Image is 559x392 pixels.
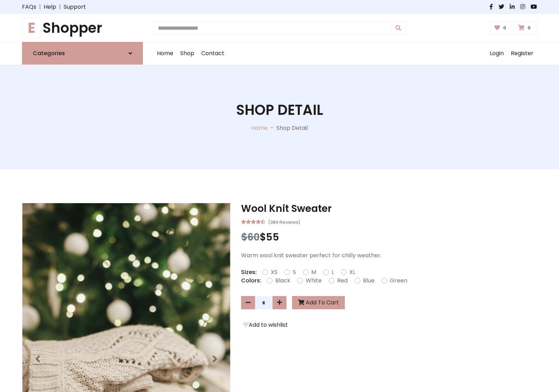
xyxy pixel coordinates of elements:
button: Add to wishlist [241,320,290,330]
label: Blue [363,276,375,285]
label: M [311,268,316,276]
label: XL [349,268,355,276]
label: Red [337,276,348,285]
span: | [36,3,44,11]
span: | [56,3,64,11]
p: Shop Detail [276,124,308,132]
a: Home [153,42,177,65]
a: 0 [490,21,513,35]
label: L [332,268,334,276]
button: Add To Cart [292,296,345,309]
h1: Shopper [22,20,143,36]
span: 55 [266,230,279,244]
small: (384 Reviews) [268,217,300,226]
h1: Shop Detail [236,102,323,118]
p: Colors: [241,276,261,285]
a: Shop [177,42,198,65]
p: - [268,124,276,132]
a: Help [44,3,56,11]
a: Login [486,42,507,65]
label: Black [275,276,290,285]
p: Sizes: [241,268,257,276]
a: Register [507,42,537,65]
span: 0 [501,25,508,31]
a: Contact [198,42,228,65]
label: XS [271,268,277,276]
h3: $ [241,231,537,243]
a: EShopper [22,20,143,36]
a: Support [64,3,86,11]
h3: Wool Knit Sweater [241,203,537,215]
label: Green [390,276,407,285]
span: 0 [526,25,532,31]
label: S [293,268,296,276]
span: $60 [241,230,260,244]
h6: Categories [33,50,65,57]
label: White [306,276,322,285]
span: E [22,18,41,38]
a: FAQs [22,3,36,11]
a: Home [251,124,268,132]
a: Categories [22,42,143,65]
a: 0 [514,21,537,35]
p: Warm wool knit sweater perfect for chilly weather. [241,251,537,260]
